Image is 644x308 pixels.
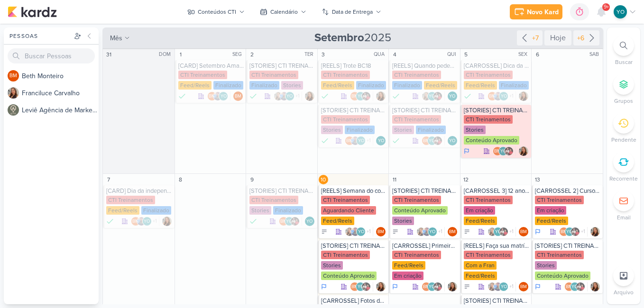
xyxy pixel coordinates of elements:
img: cti direção [499,227,508,236]
div: Yasmin Oliveira [614,5,627,18]
div: 11 [390,175,399,184]
div: Yasmin Oliveira [448,136,457,145]
div: [STORIES] CTI TREINAMENTOS [392,187,458,195]
div: 9 [247,175,257,184]
div: Feed/Reels [464,81,497,90]
p: BM [561,230,567,235]
div: [CARROSSEL 2] Cursos CTI Treinamentos [535,187,601,195]
div: Hoje [544,30,571,45]
div: Beth Monteiro [519,282,528,291]
img: Franciluce Carvalho [448,282,457,291]
p: YO [286,94,293,99]
div: Yasmin Oliveira [356,227,366,236]
div: Yasmin Oliveira [427,282,437,291]
span: +1 [437,228,442,236]
p: BM [351,94,358,99]
div: 5 [461,50,471,59]
div: Yasmin Oliveira [356,136,366,145]
p: Pendente [611,136,636,144]
p: BM [346,139,353,144]
p: YO [378,139,384,144]
div: Aguardando Cliente [321,206,376,215]
img: cti direção [433,136,442,145]
p: BM [520,230,527,235]
div: Responsável: Yasmin Oliveira [448,91,457,101]
p: BM [9,73,17,79]
div: [CARROSSEL] Primeiros patrocinadores do CTI Fire Day [392,242,458,250]
div: Stories [249,206,271,215]
p: YO [429,94,435,99]
p: YO [449,139,455,144]
div: Em criação [392,272,423,280]
div: 12 [461,175,471,184]
div: Colaboradores: Franciluce Carvalho, Guilherme Savio, Yasmin Oliveira, cti direção [416,227,445,236]
div: Yasmin Oliveira [493,227,503,236]
div: A Fazer [464,283,470,290]
div: Beth Monteiro [279,217,288,226]
div: Colaboradores: Beth Monteiro, Yasmin Oliveira, cti direção [422,136,445,145]
div: 1 [176,50,185,59]
p: YO [221,94,227,99]
span: mês [110,33,122,43]
div: Beth Monteiro [350,91,359,101]
div: Responsável: Franciluce Carvalho [305,91,314,101]
span: +1 [508,228,514,236]
div: Conteúdo Aprovado [392,206,448,215]
div: SEG [232,51,245,58]
div: 10 [319,175,328,184]
p: BM [489,94,496,99]
div: Feed/Reels [321,217,354,225]
div: Responsável: Franciluce Carvalho [162,217,172,226]
div: Finalizado [392,136,400,145]
p: YO [501,94,507,99]
div: Finalizado [178,91,186,101]
p: BM [423,285,430,290]
div: Responsável: Franciluce Carvalho [519,91,528,101]
div: Beth Monteiro [207,91,217,101]
img: Franciluce Carvalho [376,282,386,291]
div: 7 [104,175,113,184]
div: Feed/Reels [464,272,497,280]
img: Franciluce Carvalho [488,227,497,236]
div: [STORIES] CTI TREINAMENTOS [392,107,458,114]
p: BM [235,94,241,99]
div: Responsável: Franciluce Carvalho [448,282,457,291]
div: Yasmin Oliveira [427,91,437,101]
div: Beth Monteiro [448,227,457,236]
div: Yasmin Oliveira [305,217,314,226]
p: BM [494,149,501,154]
div: Pessoas [8,32,72,40]
img: Guilherme Savio [422,227,432,236]
div: CTI Treinamentos [249,196,298,204]
div: DOM [159,51,174,58]
div: Beth Monteiro [559,227,569,236]
div: Responsável: Franciluce Carvalho [590,282,600,291]
div: CTI Treinamentos [178,71,227,79]
div: CTI Treinamentos [535,251,584,259]
div: Finalizado [273,206,303,215]
div: CTI Treinamentos [464,71,513,79]
p: Recorrente [609,174,638,183]
div: [STORIES] CTI TREINAMENTOS [464,107,530,114]
div: Conteúdo Aprovado [464,136,519,145]
img: kardz.app [8,6,57,18]
div: B e t h M o n t e i r o [22,71,99,81]
p: BM [449,230,456,235]
img: cti direção [290,217,300,226]
p: BM [566,285,572,290]
div: Responsável: Franciluce Carvalho [376,91,386,101]
div: Beth Monteiro [493,146,502,156]
div: [STORIES] CTI TREINAMENTOS [535,242,601,250]
div: Responsável: Franciluce Carvalho [590,227,600,236]
div: Novo Kard [527,7,559,17]
div: L e v i ê A g ê n c i a d e M a r k e t i n g D i g i t a l [22,105,99,115]
p: BM [351,285,358,290]
img: Franciluce Carvalho [416,227,426,236]
div: Stories [321,261,343,270]
div: [REELS] Faça sua matrícula por apenas R$150,00 [464,242,530,250]
div: Responsável: Beth Monteiro [376,227,386,236]
div: Beth Monteiro [519,227,528,236]
img: cti direção [361,282,371,291]
div: Finalizado [392,81,422,90]
div: Beth Monteiro [350,282,359,291]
